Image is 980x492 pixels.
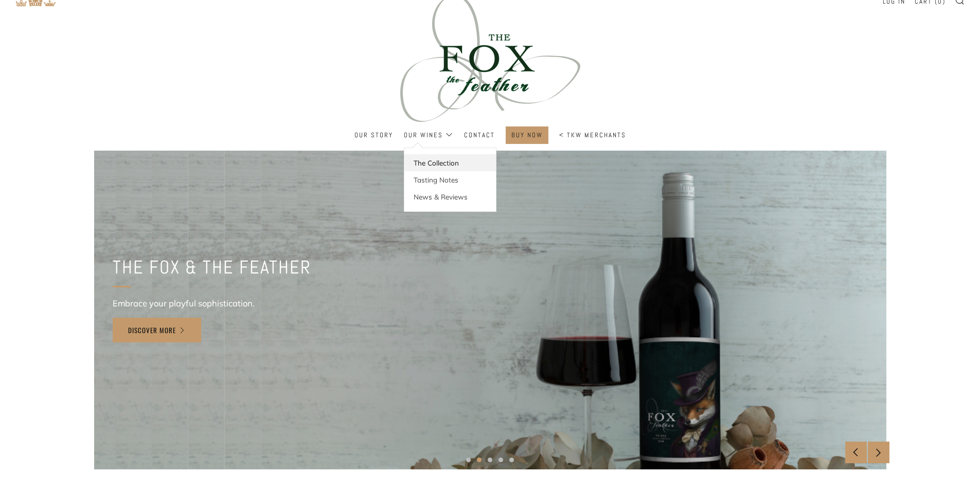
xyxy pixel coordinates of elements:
a: News & Reviews [404,188,496,205]
a: The Collection [404,154,496,171]
a: BUY NOW [511,127,543,143]
a: Our Wines [404,127,453,143]
p: Embrace your playful sophistication. [113,295,311,312]
a: Our Story [354,127,393,143]
button: 5 [509,458,514,462]
h2: THE FOX & THE FEATHER [113,253,311,281]
button: 4 [498,458,503,462]
button: 1 [466,458,471,462]
a: Contact [464,127,495,143]
a: Tasting Notes [404,171,496,188]
a: < TKW Merchants [559,127,626,143]
button: 2 [477,458,482,462]
button: 3 [488,458,492,462]
a: DISCOVER MORE [113,318,201,342]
